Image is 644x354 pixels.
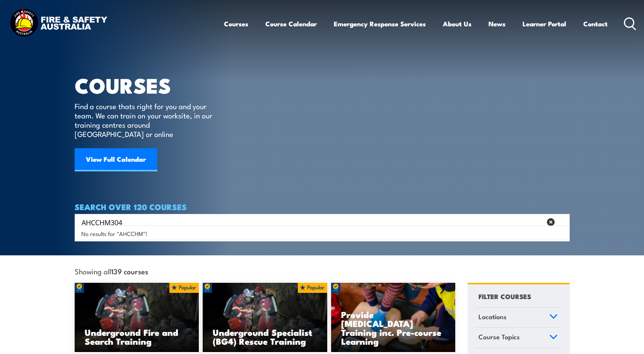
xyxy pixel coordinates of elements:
[341,310,446,345] h3: Provide [MEDICAL_DATA] Training inc. Pre-course Learning
[265,14,317,34] a: Course Calendar
[75,101,216,139] p: Find a course thats right for you and your team. We can train on your worksite, in our training c...
[75,76,224,94] h1: COURSES
[83,217,543,227] form: Search form
[75,283,199,352] img: Underground mine rescue
[478,332,520,342] span: Course Topics
[111,266,148,276] strong: 139 courses
[331,283,456,352] img: Low Voltage Rescue and Provide CPR
[334,14,426,34] a: Emergency Response Services
[82,216,542,228] input: Search input
[475,308,561,328] a: Locations
[75,267,148,275] span: Showing all
[331,283,456,352] a: Provide [MEDICAL_DATA] Training inc. Pre-course Learning
[489,14,506,34] a: News
[475,328,561,348] a: Course Topics
[443,14,471,34] a: About Us
[478,291,531,301] h4: FILTER COURSES
[203,283,327,352] a: Underground Specialist (BG4) Rescue Training
[213,328,317,345] h3: Underground Specialist (BG4) Rescue Training
[583,14,608,34] a: Contact
[203,283,327,352] img: Underground mine rescue
[478,311,507,322] span: Locations
[81,230,147,237] span: No results for "AHCCHM"!
[85,328,189,345] h3: Underground Fire and Search Training
[75,202,570,211] h4: SEARCH OVER 120 COURSES
[75,283,199,352] a: Underground Fire and Search Training
[224,14,248,34] a: Courses
[556,217,567,227] button: Search magnifier button
[75,148,157,171] a: View Full Calendar
[523,14,566,34] a: Learner Portal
